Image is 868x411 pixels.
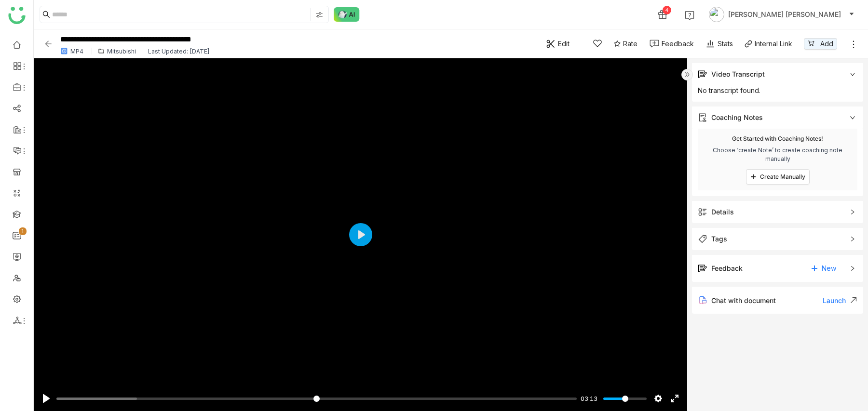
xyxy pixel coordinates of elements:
[823,296,857,305] div: Launch
[148,48,210,55] div: Last Updated: [DATE]
[662,39,694,49] div: Feedback
[804,38,837,50] button: Add
[70,48,83,55] div: MP4
[760,173,805,181] span: Create Manually
[692,228,863,250] div: Tags
[558,39,570,49] div: Edit
[623,39,637,49] span: Rate
[705,39,715,49] img: stats.svg
[692,106,863,129] div: Coaching Notes
[711,69,765,80] div: Video Transcript
[8,7,26,24] img: logo
[746,169,810,185] button: Create Manually
[692,63,863,85] div: Video Transcript
[39,391,54,406] button: Play
[755,39,792,49] div: Internal Link
[56,394,577,403] input: Seek
[21,226,25,236] p: 1
[820,39,833,49] span: Add
[334,7,360,22] img: ask-buddy-normal.svg
[19,227,27,235] nz-badge-sup: 1
[711,234,727,244] div: Tags
[578,393,600,404] div: Current time
[650,40,659,48] img: feedback-1.svg
[663,6,671,14] div: 4
[43,39,53,49] img: back
[698,85,857,96] div: No transcript found.
[711,296,776,305] span: Chat with document
[707,7,856,22] button: [PERSON_NAME] [PERSON_NAME]
[705,39,733,49] div: Stats
[315,11,323,19] img: search-type.svg
[685,11,694,20] img: help.svg
[692,255,863,282] div: FeedbackNew
[711,263,743,274] div: Feedback
[98,48,105,54] img: folder.svg
[704,146,852,163] div: Choose ‘create Note’ to create coaching note manually
[728,9,841,20] span: [PERSON_NAME] [PERSON_NAME]
[107,48,136,55] div: Mitsubishi
[709,7,724,22] img: avatar
[692,201,863,223] div: Details
[732,134,823,143] div: Get Started with Coaching Notes!
[822,261,836,276] span: New
[711,207,734,217] div: Details
[603,394,647,403] input: Volume
[60,47,68,55] img: mp4.svg
[349,223,372,246] button: Play
[711,112,763,123] div: Coaching Notes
